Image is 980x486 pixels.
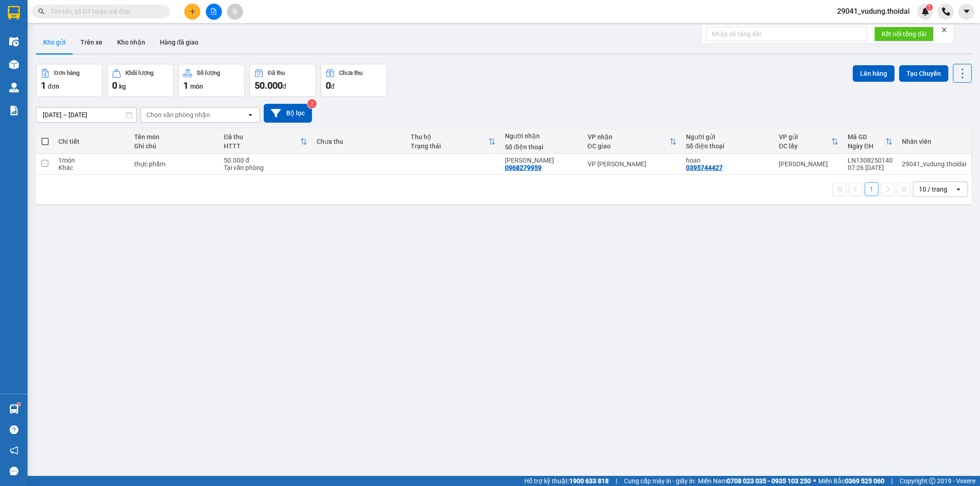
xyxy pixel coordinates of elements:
th: Toggle SortBy [843,130,897,154]
span: file-add [210,8,217,15]
div: VP gửi [779,133,831,141]
div: Khác [58,164,125,171]
span: 1 [928,4,931,11]
button: Số lượng1món [178,64,245,97]
div: BÙI ĐỨC HIẾU [505,157,578,164]
img: phone-icon [942,7,950,16]
button: Lên hàng [853,65,895,82]
span: search [38,8,45,15]
span: Kết nối tổng đài [882,29,926,39]
span: đơn [48,83,59,90]
div: Ngày ĐH [848,142,885,150]
span: caret-down [963,7,971,16]
div: hoan [686,157,770,164]
span: Hỗ trợ kỹ thuật: [524,476,609,486]
span: copyright [929,478,935,484]
span: 29041_vudung.thoidai [830,6,917,17]
span: đ [283,83,286,90]
img: warehouse-icon [9,37,19,46]
span: kg [119,83,126,90]
div: Khối lượng [125,70,153,76]
div: 0968279959 [505,164,542,171]
button: Trên xe [73,31,110,53]
span: Cung cấp máy in - giấy in: [624,476,696,486]
div: VP nhận [588,133,670,141]
span: message [10,467,18,475]
div: Tên món [134,133,215,141]
input: Nhập số tổng đài [706,27,867,41]
button: Hàng đã giao [153,31,206,53]
div: 29041_vudung.thoidai [902,160,966,168]
span: plus [189,8,196,15]
sup: 1 [926,4,933,11]
input: Select a date range. [36,107,136,122]
button: Đã thu50.000đ [249,64,316,97]
span: 1 [183,80,188,91]
span: | [616,476,617,486]
div: 10 / trang [919,185,947,194]
div: Người gửi [686,133,770,141]
button: Bộ lọc [264,104,312,123]
div: Đã thu [268,70,285,76]
div: 07:26 [DATE] [848,164,893,171]
span: close [941,27,947,33]
img: warehouse-icon [9,60,19,69]
div: Số điện thoại [505,143,578,151]
span: 50.000 [255,80,283,91]
span: aim [232,8,238,15]
button: Chưa thu0đ [321,64,387,97]
span: ⚪️ [813,479,816,483]
div: 1 món [58,157,125,164]
img: icon-new-feature [921,7,929,16]
button: Tạo Chuyến [899,65,948,82]
div: VP [PERSON_NAME] [588,160,677,168]
span: đ [331,83,334,90]
button: aim [227,4,243,20]
button: Khối lượng0kg [107,64,174,97]
div: [PERSON_NAME] [779,160,838,168]
th: Toggle SortBy [406,130,500,154]
div: Tại văn phòng [224,164,307,171]
div: Đã thu [224,133,300,141]
div: HTTT [224,142,300,150]
span: món [190,83,203,90]
div: Chọn văn phòng nhận [147,110,210,119]
div: Số điện thoại [686,142,770,150]
div: Trạng thái [411,142,488,150]
div: Thu hộ [411,133,488,141]
button: plus [184,4,200,20]
th: Toggle SortBy [219,130,312,154]
span: | [891,476,893,486]
span: question-circle [10,425,18,434]
input: Tìm tên, số ĐT hoặc mã đơn [51,6,159,17]
button: caret-down [958,4,974,20]
button: file-add [206,4,222,20]
img: logo-vxr [8,6,20,20]
div: ĐC lấy [779,142,831,150]
button: Kho nhận [110,31,153,53]
div: 0395744427 [686,164,723,171]
div: Người nhận [505,132,578,140]
span: 0 [326,80,331,91]
sup: 1 [17,403,20,406]
span: 1 [41,80,46,91]
strong: 1900 633 818 [569,477,609,485]
div: Ghi chú [134,142,215,150]
div: thực phẩm [134,160,215,168]
div: Chi tiết [58,138,125,145]
svg: open [955,186,962,193]
img: warehouse-icon [9,404,19,414]
div: Chưa thu [339,70,363,76]
strong: 0369 525 060 [845,477,884,485]
button: 1 [865,182,878,196]
span: notification [10,446,18,455]
span: Miền Bắc [818,476,884,486]
div: Nhân viên [902,138,966,145]
button: Kết nối tổng đài [874,27,934,41]
div: LN1308250140 [848,157,893,164]
img: warehouse-icon [9,83,19,92]
div: Mã GD [848,133,885,141]
strong: 0708 023 035 - 0935 103 250 [727,477,811,485]
div: Số lượng [197,70,220,76]
div: ĐC giao [588,142,670,150]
